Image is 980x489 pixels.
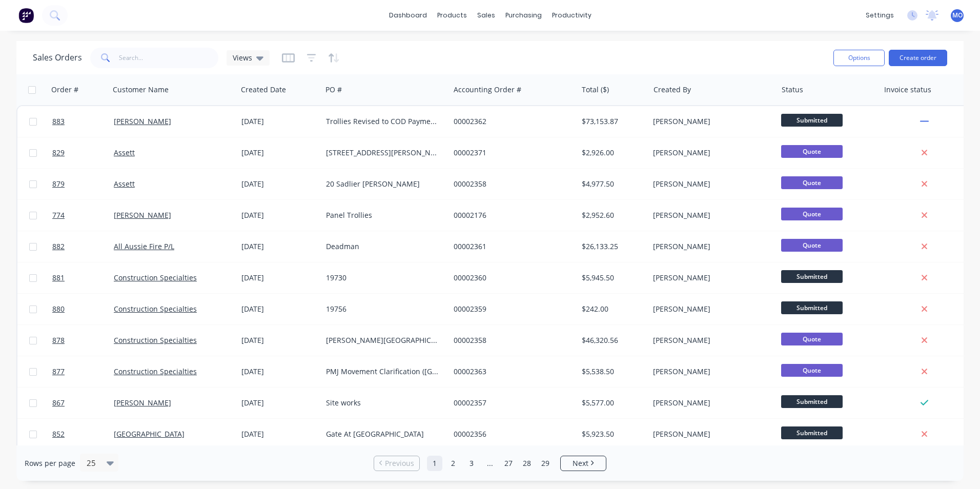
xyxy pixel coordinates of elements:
div: [DATE] [241,429,318,439]
a: 877 [52,356,114,387]
div: [DATE] [241,148,318,158]
div: 00002361 [454,241,567,252]
span: 880 [52,304,65,314]
a: Construction Specialties [114,304,197,314]
div: sales [472,8,500,23]
span: Quote [781,364,843,377]
a: dashboard [384,8,432,23]
div: $26,133.25 [582,241,642,252]
span: MO [952,11,963,20]
span: Quote [781,145,843,158]
div: [DATE] [241,241,318,252]
div: [DATE] [241,335,318,345]
div: [PERSON_NAME] [653,335,767,345]
div: $4,977.50 [582,179,642,189]
div: 00002358 [454,179,567,189]
a: All Aussie Fire P/L [114,241,174,251]
a: Construction Specialties [114,335,197,345]
div: 00002358 [454,335,567,345]
div: [PERSON_NAME] [653,429,767,439]
div: [PERSON_NAME] [653,116,767,127]
div: $5,945.50 [582,273,642,283]
div: Status [782,85,803,95]
span: 774 [52,210,65,220]
span: 883 [52,116,65,127]
div: Deadman [326,241,440,252]
div: products [432,8,472,23]
div: 00002371 [454,148,567,158]
a: Assett [114,179,135,189]
a: Page 29 [538,456,553,471]
a: 882 [52,231,114,262]
a: 878 [52,325,114,356]
a: Page 2 [445,456,461,471]
div: 19756 [326,304,440,314]
div: Order # [51,85,78,95]
div: [STREET_ADDRESS][PERSON_NAME] [326,148,440,158]
div: 00002356 [454,429,567,439]
div: [PERSON_NAME][GEOGRAPHIC_DATA][PERSON_NAME] [326,335,440,345]
div: [DATE] [241,366,318,377]
div: Trollies Revised to COD Payment on Deposit [326,116,440,127]
a: [GEOGRAPHIC_DATA] [114,429,185,439]
a: 774 [52,200,114,231]
a: Construction Specialties [114,273,197,282]
div: Total ($) [582,85,609,95]
div: $5,577.00 [582,398,642,408]
img: Factory [18,8,34,23]
div: $242.00 [582,304,642,314]
span: Rows per page [25,458,75,468]
div: settings [861,8,899,23]
a: Page 27 [501,456,516,471]
span: Submitted [781,426,843,439]
a: 881 [52,262,114,293]
div: 00002363 [454,366,567,377]
div: 19730 [326,273,440,283]
div: [DATE] [241,273,318,283]
h1: Sales Orders [33,53,82,63]
ul: Pagination [370,456,610,471]
div: $2,926.00 [582,148,642,158]
span: 867 [52,398,65,408]
a: [PERSON_NAME] [114,210,171,220]
span: Submitted [781,301,843,314]
div: [PERSON_NAME] [653,273,767,283]
span: Previous [385,458,414,468]
div: [PERSON_NAME] [653,304,767,314]
a: [PERSON_NAME] [114,398,171,407]
div: [PERSON_NAME] [653,148,767,158]
span: Quote [781,208,843,220]
div: $5,923.50 [582,429,642,439]
div: [PERSON_NAME] [653,241,767,252]
input: Search... [119,48,219,68]
a: Page 3 [464,456,479,471]
div: PMJ Movement Clarification ([GEOGRAPHIC_DATA]) Revised [326,366,440,377]
a: 829 [52,137,114,168]
div: Gate At [GEOGRAPHIC_DATA] [326,429,440,439]
a: [PERSON_NAME] [114,116,171,126]
span: Submitted [781,395,843,408]
div: $5,538.50 [582,366,642,377]
div: 00002359 [454,304,567,314]
div: 00002360 [454,273,567,283]
div: Created By [654,85,691,95]
span: Views [233,52,252,63]
div: Customer Name [113,85,169,95]
div: Created Date [241,85,286,95]
span: Next [573,458,588,468]
div: [DATE] [241,179,318,189]
a: Page 28 [519,456,535,471]
a: 883 [52,106,114,137]
div: Accounting Order # [454,85,521,95]
span: Quote [781,176,843,189]
span: Submitted [781,270,843,283]
a: 867 [52,388,114,418]
a: 852 [52,419,114,450]
div: [DATE] [241,398,318,408]
div: productivity [547,8,597,23]
span: 881 [52,273,65,283]
div: Invoice status [884,85,931,95]
span: Quote [781,333,843,345]
span: 829 [52,148,65,158]
div: [DATE] [241,210,318,220]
